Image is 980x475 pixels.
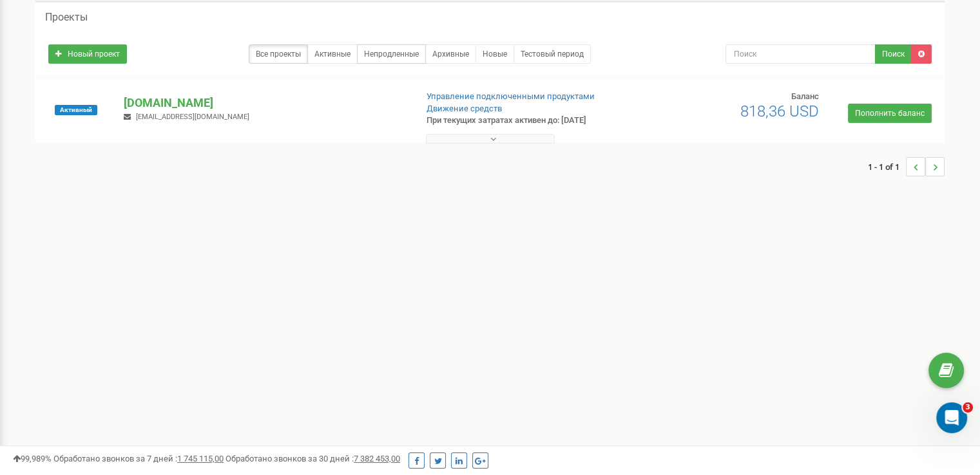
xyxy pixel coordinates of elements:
a: Новые [476,44,514,64]
a: Движение средств [427,104,502,113]
a: Новый проект [48,44,127,64]
a: Архивные [425,44,476,64]
button: Поиск [875,44,912,64]
span: Обработано звонков за 7 дней : [53,454,224,463]
a: Тестовый период [514,44,591,64]
u: 1 745 115,00 [177,454,224,463]
span: 1 - 1 of 1 [868,157,906,176]
p: При текущих затратах активен до: [DATE] [427,115,633,127]
h5: Проекты [45,12,88,23]
span: 99,989% [13,454,52,463]
span: 3 [963,402,973,413]
a: Непродленные [357,44,426,64]
span: Баланс [791,91,819,101]
u: 7 382 453,00 [354,454,400,463]
a: Все проекты [249,44,308,64]
p: [DOMAIN_NAME] [124,95,405,111]
span: Активный [55,105,97,115]
nav: ... [868,144,945,189]
span: Обработано звонков за 30 дней : [226,454,400,463]
span: 818,36 USD [740,102,819,120]
a: Пополнить баланс [848,104,932,123]
input: Поиск [725,44,876,64]
a: Активные [307,44,358,64]
iframe: Intercom live chat [936,402,967,433]
span: [EMAIL_ADDRESS][DOMAIN_NAME] [136,113,249,121]
a: Управление подключенными продуктами [427,91,595,101]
